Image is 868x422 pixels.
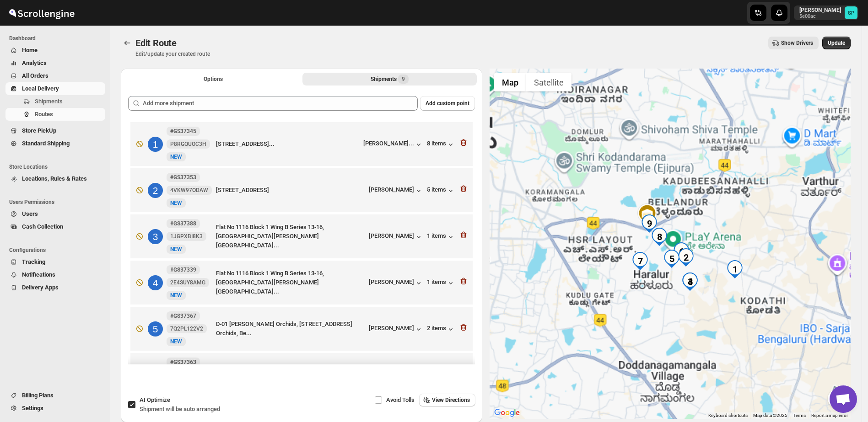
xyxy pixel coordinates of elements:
a: Report a map error [811,413,848,418]
span: Shipments [35,98,63,105]
span: Shipment will be auto arranged [140,406,220,412]
span: Store PickUp [22,127,56,134]
div: Flat No 1116 Block 1 Wing B Series 13-16, [GEOGRAPHIC_DATA][PERSON_NAME] [GEOGRAPHIC_DATA]... [216,269,365,296]
text: SP [848,10,854,16]
span: View Directions [432,396,470,404]
div: 1 items [427,278,455,288]
b: #GS37353 [170,174,196,181]
span: 4VKW97ODAW [170,187,208,194]
span: Users [22,210,38,217]
span: Notifications [22,271,55,278]
div: Shipments [371,75,409,84]
span: AI Optimize [140,396,170,403]
button: All Orders [5,69,105,82]
span: Delivery Apps [22,284,59,291]
span: All Orders [22,72,49,79]
span: Tracking [22,258,45,265]
button: Update [822,37,851,49]
div: [PERSON_NAME]... [363,140,414,147]
span: Local Delivery [22,85,59,92]
span: Cash Collection [22,223,63,230]
img: ScrollEngine [7,1,76,24]
div: 6 [672,242,690,261]
button: Notifications [5,268,105,281]
button: Analytics [5,57,105,69]
button: Users [5,208,105,220]
button: Shipments [5,95,105,108]
span: 9 [402,75,405,83]
a: Open chat [830,385,857,413]
div: 1 [726,260,744,278]
span: Avoid Tolls [386,396,415,403]
button: [PERSON_NAME]... [363,140,423,149]
button: Billing Plans [5,389,105,402]
span: NEW [170,154,182,160]
button: Delivery Apps [5,281,105,294]
div: 9 [640,214,658,233]
a: Open this area in Google Maps (opens a new window) [492,407,522,419]
b: #GS37339 [170,267,196,273]
span: Standard Shipping [22,140,70,147]
div: Flat No 1116 Block 1 Wing B Series 13-16, [GEOGRAPHIC_DATA][PERSON_NAME] [GEOGRAPHIC_DATA]... [216,223,365,250]
b: #GS37388 [170,220,196,227]
span: P8RGQUOC3H [170,140,206,148]
div: 2 items [427,325,455,334]
span: Users Permissions [9,198,105,206]
div: 2 [148,183,163,198]
div: 3 [148,229,163,244]
button: Show Drivers [768,37,819,49]
div: [STREET_ADDRESS]... [216,139,360,149]
button: 5 items [427,186,455,195]
span: NEW [170,338,182,345]
div: [STREET_ADDRESS] [216,186,365,195]
div: 8 [650,228,669,246]
button: Show street map [494,73,526,91]
input: Add more shipment [143,96,418,111]
button: Tracking [5,256,105,268]
a: Terms (opens in new tab) [793,413,806,418]
b: #GS37363 [170,359,196,365]
span: 7Q2PL122V2 [170,325,203,332]
div: 7 [631,252,649,270]
button: Map camera controls [828,390,846,408]
button: Locations, Rules & Rates [5,172,105,185]
span: Sulakshana Pundle [845,6,857,19]
span: Options [204,75,223,83]
button: Settings [5,402,105,415]
span: Locations, Rules & Rates [22,175,87,182]
div: 2 [677,248,695,267]
button: Show satellite imagery [526,73,571,91]
p: [PERSON_NAME] [799,6,841,14]
button: [PERSON_NAME] [369,325,423,334]
div: 5 [663,250,681,268]
button: 8 items [427,140,455,149]
span: Billing Plans [22,392,54,399]
button: Selected Shipments [302,73,477,85]
button: View Directions [419,394,475,406]
button: Keyboard shortcuts [708,412,748,419]
button: Routes [121,37,134,49]
img: Google [492,407,522,419]
b: #GS37367 [170,313,196,319]
span: Dashboard [9,35,105,42]
div: 1 [148,137,163,152]
button: [PERSON_NAME] [369,232,423,241]
button: Routes [5,108,105,121]
button: [PERSON_NAME] [369,278,423,288]
b: #GS37345 [170,128,196,134]
span: Edit Route [135,37,177,48]
p: Edit/update your created route [135,50,210,58]
button: All Route Options [126,73,301,85]
span: Show Drivers [781,39,813,47]
p: 5e00ac [799,14,841,19]
button: 1 items [427,232,455,241]
div: Selected Shipments [121,89,482,368]
span: 2E4SUY8AMG [170,279,205,286]
div: 5 [148,321,163,337]
button: User menu [794,5,858,20]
